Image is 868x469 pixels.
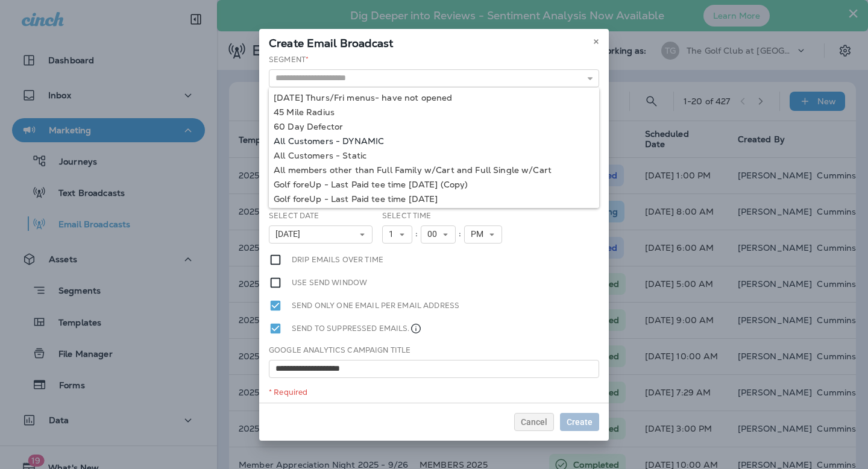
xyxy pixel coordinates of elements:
[292,253,383,266] label: Drip emails over time
[269,55,309,65] label: Segment
[521,418,547,426] span: Cancel
[274,136,594,146] div: All Customers - DYNAMIC
[274,180,594,189] div: Golf foreUp - Last Paid tee time [DATE] (Copy)
[269,388,599,397] div: * Required
[382,211,432,221] label: Select Time
[567,418,593,426] span: Create
[274,107,594,117] div: 45 Mile Radius
[292,299,459,312] label: Send only one email per email address
[389,229,398,239] span: 1
[269,211,319,221] label: Select Date
[412,225,421,244] div: :
[560,413,599,431] button: Create
[382,225,412,244] button: 1
[274,122,594,131] div: 60 Day Defector
[274,194,594,204] div: Golf foreUp - Last Paid tee time [DATE]
[292,322,422,335] label: Send to suppressed emails.
[421,225,456,244] button: 00
[269,345,410,355] label: Google Analytics Campaign Title
[274,151,594,160] div: All Customers - Static
[274,165,594,175] div: All members other than Full Family w/Cart and Full Single w/Cart
[269,225,373,244] button: [DATE]
[464,225,502,244] button: PM
[274,93,594,102] div: [DATE] Thurs/Fri menus- have not opened
[471,229,488,239] span: PM
[427,229,442,239] span: 00
[514,413,554,431] button: Cancel
[292,276,367,289] label: Use send window
[456,225,464,244] div: :
[275,229,305,239] span: [DATE]
[259,29,609,54] div: Create Email Broadcast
